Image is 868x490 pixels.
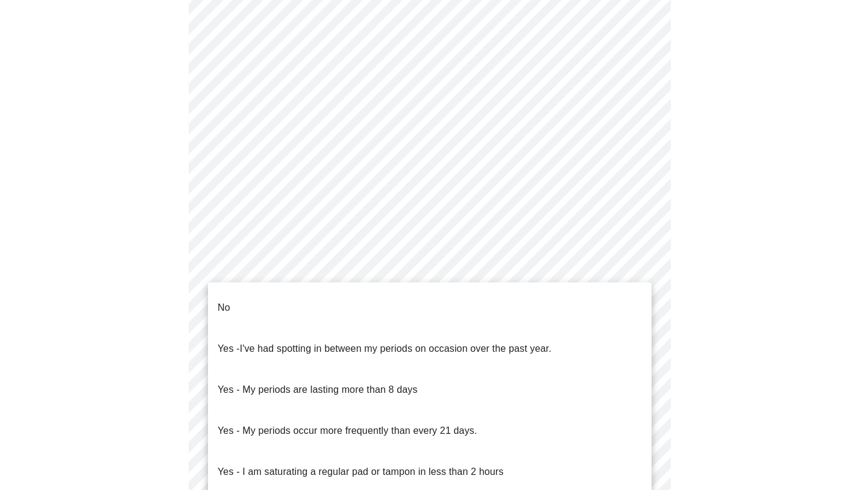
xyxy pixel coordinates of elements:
p: Yes - My periods occur more frequently than every 21 days. [218,424,477,438]
p: Yes - [218,342,552,356]
p: Yes - I am saturating a regular pad or tampon in less than 2 hours [218,465,503,479]
span: I've had spotting in between my periods on occasion over the past year. [240,343,552,354]
p: No [218,301,230,315]
p: Yes - My periods are lasting more than 8 days [218,383,418,397]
